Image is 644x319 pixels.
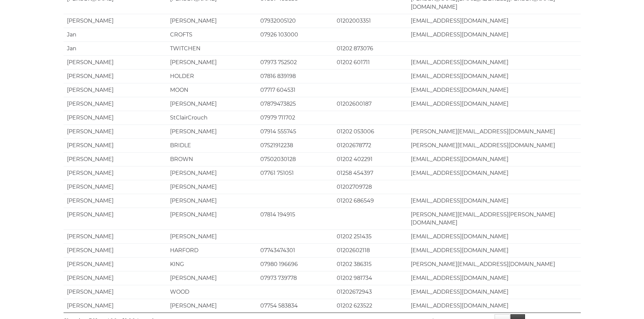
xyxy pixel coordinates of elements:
[407,257,581,271] td: [PERSON_NAME][EMAIL_ADDRESS][DOMAIN_NAME]
[407,83,581,97] td: [EMAIL_ADDRESS][DOMAIN_NAME]
[64,152,167,166] td: [PERSON_NAME]
[64,194,167,208] td: [PERSON_NAME]
[333,230,407,243] td: 01202 251435
[333,55,407,69] td: 01202 601711
[257,14,333,28] td: 07932005120
[64,285,167,299] td: [PERSON_NAME]
[167,28,257,42] td: CROFTS
[167,180,257,194] td: [PERSON_NAME]
[64,208,167,230] td: [PERSON_NAME]
[333,243,407,257] td: 01202602118
[333,285,407,299] td: 01202672943
[407,299,581,313] td: [EMAIL_ADDRESS][DOMAIN_NAME]
[64,257,167,271] td: [PERSON_NAME]
[167,69,257,83] td: HOLDER
[407,97,581,111] td: [EMAIL_ADDRESS][DOMAIN_NAME]
[257,138,333,152] td: 07521912238
[257,243,333,257] td: 07743474301
[64,69,167,83] td: [PERSON_NAME]
[167,299,257,313] td: [PERSON_NAME]
[64,230,167,243] td: [PERSON_NAME]
[333,14,407,28] td: 01202003351
[257,271,333,285] td: 07973 739778
[64,14,167,28] td: [PERSON_NAME]
[407,28,581,42] td: [EMAIL_ADDRESS][DOMAIN_NAME]
[257,125,333,138] td: 07914 555745
[333,257,407,271] td: 01202 386315
[167,166,257,180] td: [PERSON_NAME]
[333,125,407,138] td: 01202 053006
[167,285,257,299] td: WOOD
[64,111,167,125] td: [PERSON_NAME]
[64,83,167,97] td: [PERSON_NAME]
[257,111,333,125] td: 07979 711702
[64,138,167,152] td: [PERSON_NAME]
[333,271,407,285] td: 01202 981734
[167,97,257,111] td: [PERSON_NAME]
[64,180,167,194] td: [PERSON_NAME]
[333,42,407,55] td: 01202 873076
[257,69,333,83] td: 07816 839198
[167,230,257,243] td: [PERSON_NAME]
[167,111,257,125] td: StClairCrouch
[333,299,407,313] td: 01202 623522
[64,97,167,111] td: [PERSON_NAME]
[167,138,257,152] td: BRIDLE
[333,97,407,111] td: 01202600187
[64,166,167,180] td: [PERSON_NAME]
[64,42,167,55] td: Jan
[257,83,333,97] td: 07717 604531
[407,194,581,208] td: [EMAIL_ADDRESS][DOMAIN_NAME]
[407,152,581,166] td: [EMAIL_ADDRESS][DOMAIN_NAME]
[333,138,407,152] td: 01202678772
[167,55,257,69] td: [PERSON_NAME]
[167,194,257,208] td: [PERSON_NAME]
[167,271,257,285] td: [PERSON_NAME]
[257,55,333,69] td: 07973 752502
[333,194,407,208] td: 01202 686549
[257,299,333,313] td: 07754 583834
[407,138,581,152] td: [PERSON_NAME][EMAIL_ADDRESS][DOMAIN_NAME]
[333,152,407,166] td: 01202 402291
[333,166,407,180] td: 01258 454397
[167,125,257,138] td: [PERSON_NAME]
[64,299,167,313] td: [PERSON_NAME]
[407,285,581,299] td: [EMAIL_ADDRESS][DOMAIN_NAME]
[64,125,167,138] td: [PERSON_NAME]
[407,14,581,28] td: [EMAIL_ADDRESS][DOMAIN_NAME]
[167,14,257,28] td: [PERSON_NAME]
[407,166,581,180] td: [EMAIL_ADDRESS][DOMAIN_NAME]
[64,28,167,42] td: Jan
[257,152,333,166] td: 07502030128
[407,271,581,285] td: [EMAIL_ADDRESS][DOMAIN_NAME]
[64,243,167,257] td: [PERSON_NAME]
[407,55,581,69] td: [EMAIL_ADDRESS][DOMAIN_NAME]
[257,208,333,230] td: 07814 194915
[167,152,257,166] td: BROWN
[167,208,257,230] td: [PERSON_NAME]
[333,180,407,194] td: 01202709728
[64,55,167,69] td: [PERSON_NAME]
[407,243,581,257] td: [EMAIL_ADDRESS][DOMAIN_NAME]
[407,230,581,243] td: [EMAIL_ADDRESS][DOMAIN_NAME]
[257,257,333,271] td: 07980 196696
[167,42,257,55] td: TWITCHEN
[407,208,581,230] td: [PERSON_NAME][EMAIL_ADDRESS][PERSON_NAME][DOMAIN_NAME]
[64,271,167,285] td: [PERSON_NAME]
[257,166,333,180] td: 07761 751051
[257,97,333,111] td: 07879473825
[167,83,257,97] td: MOON
[167,257,257,271] td: KING
[167,243,257,257] td: HARFORD
[257,28,333,42] td: 07926 103000
[407,69,581,83] td: [EMAIL_ADDRESS][DOMAIN_NAME]
[407,125,581,138] td: [PERSON_NAME][EMAIL_ADDRESS][DOMAIN_NAME]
